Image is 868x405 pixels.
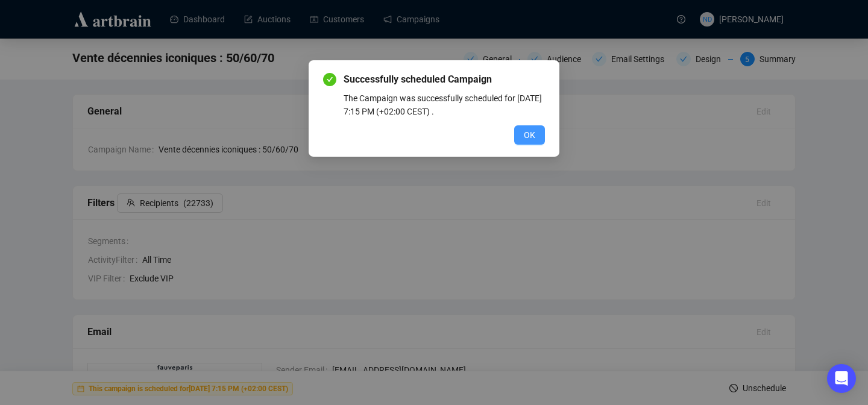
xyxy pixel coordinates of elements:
span: check-circle [323,73,336,86]
span: Successfully scheduled Campaign [344,72,545,87]
div: The Campaign was successfully scheduled for [DATE] 7:15 PM (+02:00 CEST) . [344,92,545,118]
button: OK [514,125,545,145]
span: OK [524,128,535,142]
div: Open Intercom Messenger [827,364,856,393]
